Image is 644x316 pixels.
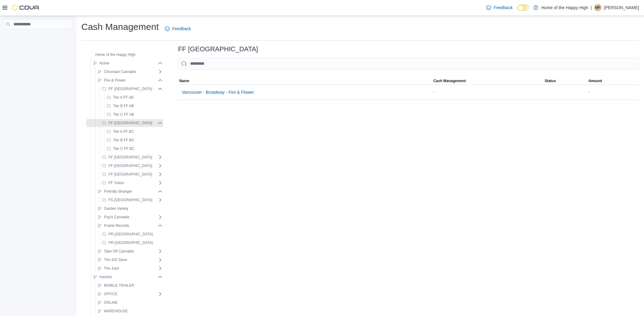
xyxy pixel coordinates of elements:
[95,213,132,221] button: Pop's Cannabis
[433,78,466,83] span: Cash Management
[95,307,130,315] button: WAREHOUSE
[105,94,136,101] button: Tier A FF AB
[178,58,639,70] input: This is a search bar. As you type, the results lower in the page will automatically filter.
[100,85,155,93] button: FF [GEOGRAPHIC_DATA]
[100,154,155,161] button: FF [GEOGRAPHIC_DATA]
[95,52,135,57] span: Home of the Happy High
[95,299,120,306] button: ONLINE
[87,51,138,58] button: Home of the Happy High
[104,266,119,271] span: The Joint
[113,138,134,143] span: Tier B FF BC
[109,198,152,202] span: FS [GEOGRAPHIC_DATA]
[591,4,592,11] p: |
[113,129,134,134] span: Tier A FF BC
[95,68,139,75] button: Chrontact Cannabis
[100,119,155,127] button: FF [GEOGRAPHIC_DATA]
[4,31,72,45] nav: Complex example
[95,282,137,289] button: MOBILE TRAILER
[104,78,126,83] span: Fire & Flower
[484,2,515,14] a: Feedback
[100,231,155,238] button: PR [GEOGRAPHIC_DATA]
[179,86,256,98] button: Vancouver - Broadway - Fire & Flower
[162,23,193,35] a: Feedback
[494,5,512,11] span: Feedback
[545,78,556,83] span: Status
[109,180,124,185] span: FF Yukon
[104,257,127,262] span: The 420 Store
[104,69,136,74] span: Chrontact Cannabis
[99,274,112,279] span: Inactive
[104,309,128,314] span: WAREHOUSE
[95,77,128,84] button: Fire & Flower
[95,265,121,272] button: The Joint
[172,26,191,32] span: Feedback
[105,128,136,135] button: Tier A FF BC
[95,188,134,195] button: Friendly Stranger
[109,163,152,168] span: FF [GEOGRAPHIC_DATA]
[182,89,254,95] span: Vancouver - Broadway - Fire & Flower
[179,78,189,83] span: Name
[104,300,118,305] span: ONLINE
[109,172,152,177] span: FF [GEOGRAPHIC_DATA]
[100,239,155,246] button: PR [GEOGRAPHIC_DATA]
[604,4,639,11] p: [PERSON_NAME]
[109,155,152,160] span: FF [GEOGRAPHIC_DATA]
[113,112,134,117] span: Tier C FF AB
[113,146,134,151] span: Tier C FF BC
[517,5,530,11] input: Dark Mode
[595,4,600,11] span: MF
[99,61,109,66] span: Active
[105,145,137,152] button: Tier C FF BC
[100,196,155,204] button: FS [GEOGRAPHIC_DATA]
[109,121,152,125] span: FF [GEOGRAPHIC_DATA]
[588,78,602,83] span: Amount
[432,77,543,85] button: Cash Management
[105,136,137,144] button: Tier B FF BC
[104,206,128,211] span: Garden Variety
[105,102,136,110] button: Tier B FF AB
[109,86,152,91] span: FF [GEOGRAPHIC_DATA]
[95,256,130,263] button: The 420 Store
[104,283,134,288] span: MOBILE TRAILER
[12,5,40,11] img: Cova
[432,89,543,96] div: -
[95,205,131,212] button: Garden Variety
[95,248,136,255] button: Take Off Cannabis
[95,222,132,229] button: Prairie Records
[109,240,153,245] span: PR [GEOGRAPHIC_DATA]
[105,111,137,118] button: Tier C FF AB
[104,189,132,194] span: Friendly Stranger
[178,77,432,85] button: Name
[104,215,130,220] span: Pop's Cannabis
[587,77,639,85] button: Amount
[594,4,602,11] div: Madison Falletta
[113,95,134,100] span: Tier A FF AB
[178,45,258,53] h3: FF [GEOGRAPHIC_DATA]
[109,232,153,237] span: PR [GEOGRAPHIC_DATA]
[104,292,117,296] span: OFFICE
[104,249,134,254] span: Take Off Cannabis
[543,77,587,85] button: Status
[95,290,120,298] button: OFFICE
[587,89,639,96] div: -
[81,21,159,33] h1: Cash Management
[113,104,134,108] span: Tier B FF AB
[100,171,155,178] button: FF [GEOGRAPHIC_DATA]
[91,60,112,67] button: Active
[100,162,155,169] button: FF [GEOGRAPHIC_DATA]
[100,179,127,187] button: FF Yukon
[91,273,114,281] button: Inactive
[104,223,129,228] span: Prairie Records
[541,4,588,11] p: Home of the Happy High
